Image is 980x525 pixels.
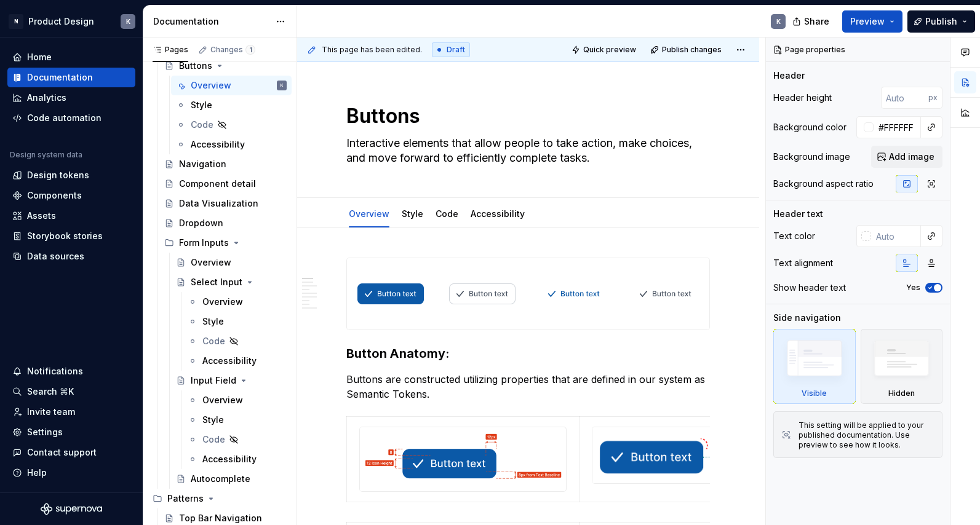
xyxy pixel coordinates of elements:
button: Add image [871,146,942,168]
div: Overview [202,394,243,406]
a: Select Input [171,272,292,292]
a: Code [436,208,458,219]
a: Autocomplete [171,469,292,489]
div: Patterns [148,489,292,508]
button: Notifications [7,361,135,381]
h3: Button Anatomy: [346,345,710,362]
a: Code [183,430,292,449]
svg: Supernova Logo [41,503,102,515]
button: Publish changes [647,41,727,58]
div: Design system data [10,150,82,160]
a: Style [183,312,292,331]
div: Top Bar Navigation [179,512,262,524]
div: Select Input [191,276,242,288]
a: Design tokens [7,165,135,185]
a: Accessibility [183,351,292,371]
div: Header [773,69,805,82]
div: Accessibility [466,200,530,226]
a: Code [183,331,292,351]
div: N [9,14,23,29]
input: Auto [881,87,928,109]
div: K [776,17,781,26]
div: Text alignment [773,257,833,269]
a: Storybook stories [7,226,135,246]
label: Yes [906,283,920,293]
div: Hidden [888,389,915,398]
div: Overview [344,200,394,226]
div: Analytics [27,92,66,104]
a: Accessibility [183,449,292,469]
a: Overview [183,390,292,410]
div: Code [191,119,213,131]
button: NProduct DesignK [2,8,140,34]
img: 708821ab-6fac-4180-b013-fbc809927cd4.png [360,427,565,491]
div: Accessibility [202,355,257,367]
a: Overview [171,253,292,272]
div: Code automation [27,112,102,124]
textarea: Buttons [344,101,707,131]
div: Storybook stories [27,230,103,242]
div: Documentation [27,71,93,84]
div: Accessibility [191,138,245,151]
div: Documentation [153,15,269,28]
span: Publish [925,15,957,28]
a: OverviewK [171,76,292,95]
div: Header height [773,92,832,104]
div: Text color [773,230,815,242]
div: Code [431,200,463,226]
div: Accessibility [202,453,257,465]
div: Style [397,200,428,226]
a: Style [183,410,292,430]
a: Assets [7,206,135,226]
span: Publish changes [662,45,722,55]
span: Draft [447,45,465,55]
div: Data sources [27,250,84,262]
div: Patterns [167,492,204,505]
button: Publish [907,10,975,33]
a: Code automation [7,108,135,128]
div: Code [202,335,225,347]
div: This setting will be applied to your published documentation. Use preview to see how it looks. [799,420,934,450]
button: Quick preview [568,41,642,58]
div: K [126,17,130,26]
div: Style [191,99,212,111]
a: Overview [183,292,292,312]
div: Help [27,467,47,479]
button: Help [7,463,135,483]
div: Design tokens [27,169,89,181]
a: Analytics [7,88,135,108]
div: Contact support [27,446,97,459]
div: Settings [27,426,63,438]
div: Search ⌘K [27,385,74,398]
button: Preview [842,10,902,33]
div: Buttons [179,60,212,72]
div: Overview [202,296,243,308]
div: Component detail [179,178,256,190]
a: Invite team [7,402,135,422]
div: Invite team [27,406,75,418]
a: Dropdown [159,213,292,233]
div: Visible [773,329,856,404]
div: Style [202,315,224,328]
a: Buttons [159,56,292,76]
div: Background image [773,151,850,163]
a: Overview [349,208,389,219]
a: Data Visualization [159,194,292,213]
div: Code [202,433,225,446]
div: Home [27,51,52,63]
div: Show header text [773,282,846,294]
a: Accessibility [471,208,525,219]
a: Home [7,47,135,67]
div: Form Inputs [179,237,229,249]
div: Navigation [179,158,226,170]
div: Assets [27,210,56,222]
span: Preview [850,15,885,28]
div: Notifications [27,365,83,377]
div: Overview [191,256,231,269]
input: Auto [871,225,921,247]
div: Components [27,189,82,202]
a: Documentation [7,68,135,87]
div: Autocomplete [191,473,250,485]
div: Side navigation [773,312,841,324]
